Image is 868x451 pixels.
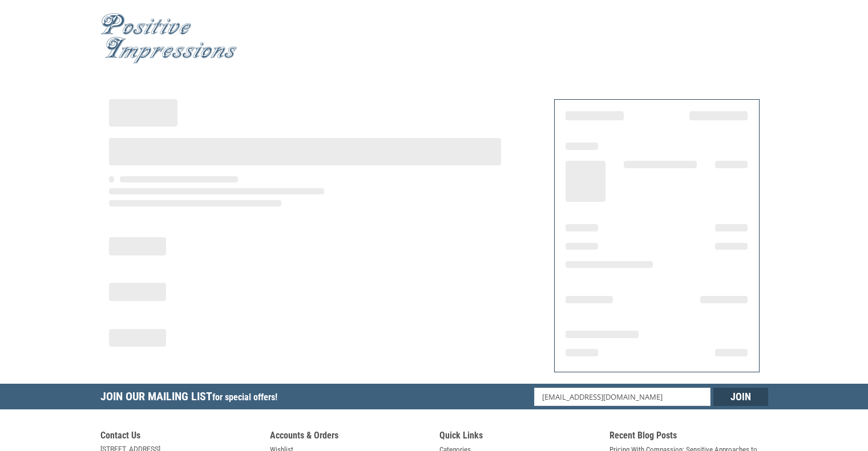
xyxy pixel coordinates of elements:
h5: Quick Links [439,430,598,444]
input: Join [713,388,768,406]
h5: Accounts & Orders [270,430,429,444]
h5: Contact Us [100,430,259,444]
h5: Join Our Mailing List [100,384,283,413]
input: Email [534,388,710,406]
span: for special offers! [212,392,277,403]
h5: Recent Blog Posts [609,430,768,444]
img: Positive Impressions [100,13,237,64]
